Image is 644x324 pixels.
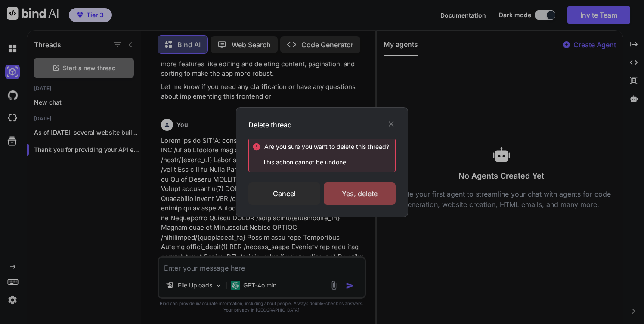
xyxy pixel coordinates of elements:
div: Are you sure you want to delete this ? [264,142,389,151]
div: Yes, delete [324,182,396,205]
span: thread [366,143,386,150]
div: Cancel [248,182,320,205]
p: This action cannot be undone. [252,158,395,167]
h3: Delete thread [248,120,292,130]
